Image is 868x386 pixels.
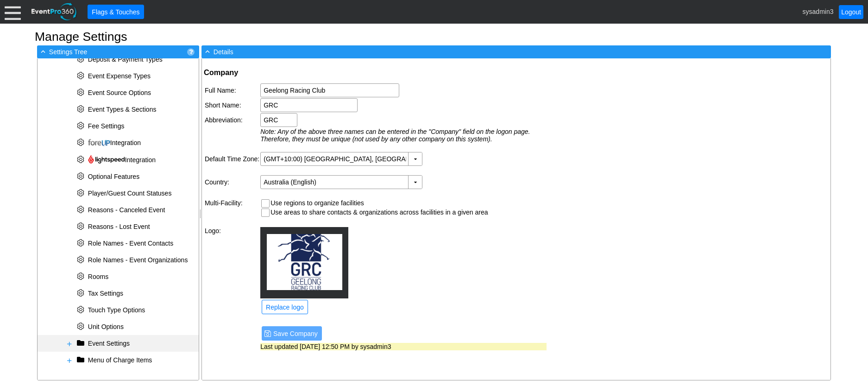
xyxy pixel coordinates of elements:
td: Full Name: [205,83,259,97]
td: Short Name: [205,98,259,112]
span: Integration [88,139,141,146]
span: Unit Options [88,323,124,330]
div: Menu: Click or 'Crtl+M' to toggle menu open/close [5,4,21,20]
td: Use areas to share contacts & organizations across facilities in a given area [270,209,488,217]
span: Optional Features [88,173,139,180]
span: Replace logo [264,303,306,312]
span: Touch Type Options [88,306,145,314]
span: Rooms [88,273,108,280]
img: EventPro360 [30,1,78,22]
span: Settings Tree [49,48,88,56]
span: Event Expense Types [88,72,151,80]
span: Event Types & Sections [88,106,157,113]
span: Role Names - Event Contacts [88,240,173,247]
span: Tax Settings [88,290,123,297]
span: Player/Guest Count Statuses [88,190,172,197]
span: Reasons - Lost Event [88,223,150,230]
span: Event Settings [88,340,130,347]
span: Menu of Charge Items [88,356,152,364]
td: Multi-Facility: [205,198,259,218]
a: Logout [839,5,863,19]
td: Country: [205,175,259,189]
span: Flags & Touches [90,7,141,17]
img: lightspeed [88,155,125,164]
span: Reasons - Canceled Event [88,206,165,214]
span: sysadmin3 [803,7,834,15]
td: Use regions to organize facilities [270,199,488,208]
span: Save Company [271,329,320,338]
td: Default Time Zone: [205,152,259,166]
h2: Company [204,68,547,77]
i: Note: Any of the above three names can be entered in the "Company" field on the logon page. There... [260,128,530,143]
td: Logo: [205,227,259,315]
span: - [39,47,47,56]
div: Last updated [DATE] 12:50 PM by sysadmin3 [260,343,547,350]
span: Replace logo [264,302,306,312]
span: Deposit & Payment Types [88,56,163,63]
span: Event Source Options [88,89,151,96]
span: - [203,47,212,56]
span: Role Names - Event Organizations [88,256,188,264]
td: Abbreviation: [205,113,259,127]
span: Integration [88,156,156,164]
h1: Manage Settings [35,31,833,43]
span: Fee Settings [88,122,125,130]
span: Save Company [264,329,320,338]
span: Details [214,48,233,56]
img: foreUP [88,139,110,146]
